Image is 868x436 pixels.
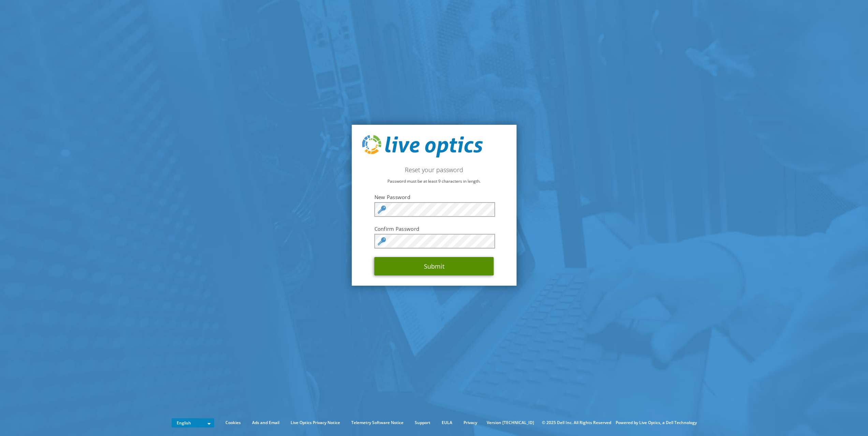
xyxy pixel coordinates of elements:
[539,419,615,426] li: © 2025 Dell Inc. All Rights Reserved
[616,419,697,426] li: Powered by Live Optics, a Dell Technology
[374,225,494,232] label: Confirm Password
[285,419,345,426] a: Live Optics Privacy Notice
[362,178,506,185] p: Password must be at least 9 characters in length.
[247,419,284,426] a: Ads and Email
[483,419,538,426] li: Version [TECHNICAL_ID]
[362,166,506,174] h2: Reset your password
[362,135,483,157] img: live_optics_svg.svg
[220,419,246,426] a: Cookies
[410,419,436,426] a: Support
[346,419,409,426] a: Telemetry Software Notice
[458,419,482,426] a: Privacy
[374,257,494,275] button: Submit
[437,419,457,426] a: EULA
[374,194,494,200] label: New Password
